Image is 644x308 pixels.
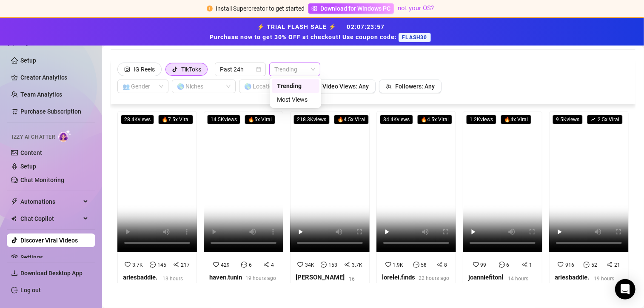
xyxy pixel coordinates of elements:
[20,91,62,98] a: Team Analytics
[321,262,327,268] span: message
[445,262,447,268] span: 8
[417,115,452,124] span: 🔥 4.5 x Viral
[473,262,479,268] span: heart
[584,262,590,268] span: message
[210,34,399,40] strong: Purchase now to get 30% OFF at checkout! Use coupon code:
[419,275,449,281] span: 22 hours ago
[209,274,242,281] strong: haven.tunin
[20,105,88,118] a: Purchase Subscription
[413,262,419,268] span: message
[241,262,247,268] span: message
[386,83,392,89] span: team
[245,115,275,124] span: 🔥 5 x Viral
[157,262,166,268] span: 145
[296,274,345,301] strong: [PERSON_NAME].[PERSON_NAME]
[124,66,130,72] span: instagram
[334,115,369,124] span: 🔥 4.5 x Viral
[590,117,596,122] span: rise
[321,4,391,13] span: Download for Windows PC
[181,63,201,76] div: TikToks
[20,237,78,244] a: Discover Viral Videos
[263,262,269,268] span: share-alt
[207,115,240,124] span: 14.5K views
[587,115,623,124] span: 2.5 x Viral
[614,262,620,268] span: 21
[328,262,337,268] span: 153
[272,93,319,106] div: Most Views
[385,262,391,268] span: heart
[216,5,305,12] span: Install Supercreator to get started
[347,23,385,30] span: 02 : 07 : 23 : 57
[213,262,219,268] span: heart
[553,115,583,124] span: 9.5K views
[322,83,369,90] span: Video Views: Any
[20,177,64,183] a: Chat Monitoring
[272,79,319,93] div: Trending
[594,276,615,291] span: 19 hours ago
[507,262,510,268] span: 6
[349,276,362,301] span: 16 hours ago
[150,262,156,268] span: message
[20,270,83,277] span: Download Desktop App
[121,115,154,124] span: 28.4K views
[421,262,427,268] span: 58
[11,198,18,205] span: thunderbolt
[221,262,230,268] span: 429
[274,63,315,76] span: Trending
[607,262,613,268] span: share-alt
[522,262,528,268] span: share-alt
[245,275,276,281] span: 19 hours ago
[158,115,193,124] span: 🔥 7.5 x Viral
[558,262,564,268] span: heart
[125,262,131,268] span: heart
[173,262,179,268] span: share-alt
[305,262,314,268] span: 34K
[352,262,362,268] span: 3.7K
[220,63,261,76] span: Past 24h
[615,279,635,299] div: Open Intercom Messenger
[468,274,503,291] strong: joanniefitonly
[181,262,190,268] span: 217
[382,274,415,281] strong: lorelei.finds
[466,115,496,124] span: 1.2K views
[11,270,18,277] span: download
[306,80,376,93] button: Video Views: Any
[555,274,589,291] strong: ariesbaddie.x
[344,262,350,268] span: share-alt
[20,71,88,84] a: Creator Analytics
[277,81,314,91] div: Trending
[508,276,528,291] span: 14 hours ago
[591,262,597,268] span: 52
[162,276,183,291] span: 13 hours ago
[399,33,430,42] span: FLASH30
[20,287,41,294] a: Log out
[481,262,487,268] span: 99
[210,23,434,40] strong: ⚡ TRIAL FLASH SALE ⚡
[132,262,143,268] span: 3.7K
[294,115,330,124] span: 218.3K views
[20,195,81,208] span: Automations
[311,6,317,11] span: windows
[20,57,36,64] a: Setup
[499,262,505,268] span: message
[271,262,274,268] span: 4
[501,115,531,124] span: 🔥 4 x Viral
[380,115,413,124] span: 34.4K views
[393,262,404,268] span: 1.9K
[20,163,36,170] a: Setup
[20,149,42,156] a: Content
[297,262,303,268] span: heart
[134,63,155,76] div: IG Reels
[207,6,213,11] span: exclamation-circle
[11,216,17,222] img: Chat Copilot
[256,67,261,72] span: calendar
[20,212,81,225] span: Chat Copilot
[249,262,252,268] span: 6
[437,262,443,268] span: share-alt
[277,95,314,104] div: Most Views
[172,66,178,72] span: tik-tok
[12,133,55,141] span: Izzy AI Chatter
[308,3,394,14] a: Download for Windows PC
[565,262,574,268] span: 916
[395,83,435,90] span: Followers: Any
